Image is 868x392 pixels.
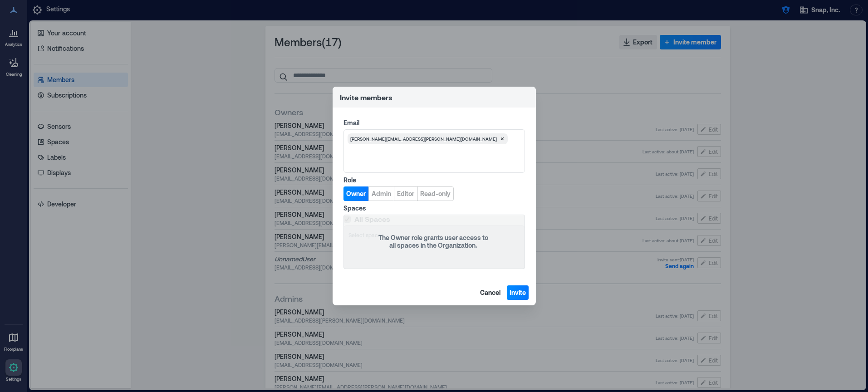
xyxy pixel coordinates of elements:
[417,186,454,201] button: Read-only
[372,189,391,198] span: Admin
[343,186,368,201] button: Owner
[397,189,414,198] span: Editor
[368,186,394,201] button: Admin
[420,189,451,198] span: Read-only
[343,118,523,127] label: Email
[375,234,491,250] div: The Owner role grants user access to all spaces in the Organization.
[480,288,500,297] span: Cancel
[346,189,366,198] span: Owner
[343,176,523,185] label: Role
[510,288,526,297] span: Invite
[477,285,503,300] button: Cancel
[343,204,523,213] label: Spaces
[333,87,536,108] header: Invite members
[350,135,497,142] span: [PERSON_NAME][EMAIL_ADDRESS][PERSON_NAME][DOMAIN_NAME]
[394,186,417,201] button: Editor
[507,285,529,300] button: Invite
